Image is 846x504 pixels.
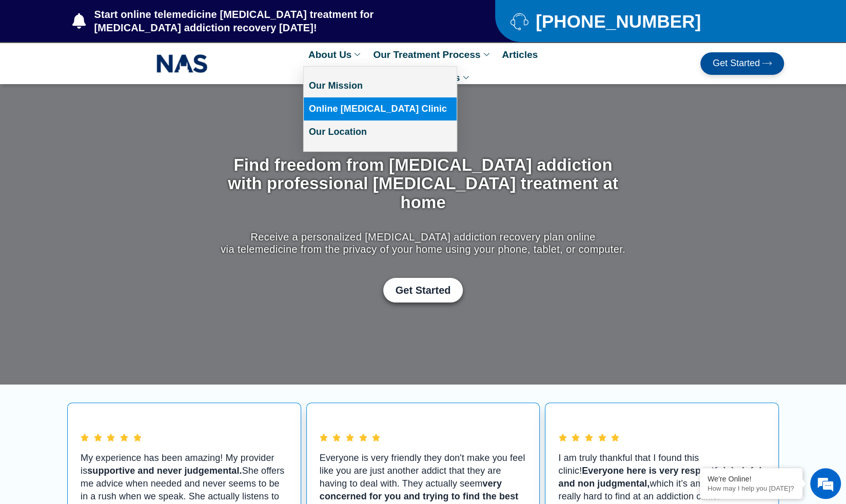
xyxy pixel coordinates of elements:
span: Get Started [396,284,451,296]
a: Our Mission [304,74,457,97]
h1: Find freedom from [MEDICAL_DATA] addiction with professional [MEDICAL_DATA] treatment at home [218,156,628,212]
a: Online [MEDICAL_DATA] Clinic [304,97,457,120]
img: NAS_email_signature-removebg-preview.png [156,52,208,75]
b: Everyone here is very respectful, helpful, and non judgmental, [558,466,764,489]
a: Get Started [700,52,784,75]
a: [PHONE_NUMBER] [510,12,758,30]
span: Start online telemedicine [MEDICAL_DATA] treatment for [MEDICAL_DATA] addiction recovery [DATE]! [92,8,455,34]
div: We're Online! [707,475,795,483]
div: Get Started with Suboxone Treatment by filling-out this new patient packet form [218,278,628,303]
a: Our Location [304,120,457,144]
a: Get Started [383,278,463,303]
span: [PHONE_NUMBER] [533,15,701,28]
p: Receive a personalized [MEDICAL_DATA] addiction recovery plan online via telemedicine from the pr... [218,231,628,255]
p: How may I help you today? [707,485,795,492]
a: Our Treatment Process [368,43,497,66]
span: Get Started [713,58,760,69]
a: Articles [497,43,543,66]
b: supportive and never judgemental. [87,466,242,476]
a: About Us [303,43,368,66]
a: Start online telemedicine [MEDICAL_DATA] treatment for [MEDICAL_DATA] addiction recovery [DATE]! [72,8,454,34]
